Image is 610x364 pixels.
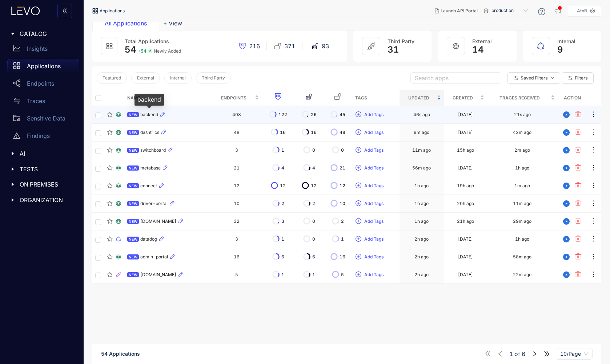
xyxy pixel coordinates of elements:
[140,183,157,188] span: connect
[414,272,429,277] div: 2h ago
[590,128,597,137] span: ellipsis
[364,130,384,135] span: Add Tags
[341,148,344,153] span: 0
[590,235,597,244] span: ellipsis
[364,183,384,188] span: Add Tags
[444,90,487,106] th: Created
[356,271,361,278] span: plus-circle
[27,45,48,52] p: Insights
[472,45,484,55] span: 14
[590,111,597,119] span: ellipsis
[355,251,384,263] button: plus-circleAdd Tags
[278,112,287,117] span: 122
[20,150,73,157] span: AI
[127,219,139,224] span: NEW
[414,130,429,135] div: 9m ago
[561,218,572,225] span: play-circle
[413,112,430,117] div: 46s ago
[312,165,315,171] span: 4
[355,109,384,120] button: plus-circleAdd Tags
[458,254,473,259] div: [DATE]
[107,165,113,171] span: star
[10,31,15,36] span: caret-right
[590,164,597,172] span: ellipsis
[124,90,211,106] th: Name
[211,195,261,213] td: 10
[364,165,384,171] span: Add Tags
[211,213,261,230] td: 32
[590,146,597,155] span: ellipsis
[27,63,61,69] p: Applications
[100,8,125,13] span: Applications
[590,162,598,174] button: ellipsis
[561,109,572,120] button: play-circle
[4,177,79,192] div: ON PREMISES
[211,106,261,124] td: 408
[340,254,345,259] span: 16
[211,248,261,266] td: 16
[311,112,317,117] span: 26
[135,94,164,106] div: backend
[340,201,345,206] span: 10
[140,130,159,135] span: dashtrics
[561,271,572,278] span: play-circle
[137,75,154,81] span: External
[412,148,431,153] div: 11m ago
[127,201,139,206] span: NEW
[281,254,284,259] span: 6
[356,218,361,225] span: plus-circle
[447,94,479,102] span: Created
[140,254,168,259] span: admin-portal
[590,251,598,263] button: ellipsis
[280,183,286,188] span: 12
[125,44,136,55] span: 54
[364,219,384,224] span: Add Tags
[107,130,113,135] span: star
[10,197,15,203] span: caret-right
[10,167,15,172] span: caret-right
[340,183,345,188] span: 12
[131,72,160,84] button: External
[487,90,558,106] th: Traces Received
[441,8,478,13] span: Launch API Portal
[590,217,597,226] span: ellipsis
[561,251,572,263] button: play-circle
[140,165,161,171] span: metabase
[280,130,286,135] span: 16
[414,201,429,206] div: 1h ago
[364,254,384,259] span: Add Tags
[561,165,572,171] span: play-circle
[127,237,139,242] span: NEW
[103,75,121,81] span: Featured
[140,237,157,242] span: datadog
[127,254,139,259] span: NEW
[281,272,284,277] span: 1
[561,269,572,281] button: play-circle
[211,266,261,284] td: 5
[561,236,572,242] span: play-circle
[356,147,361,154] span: plus-circle
[127,272,139,277] span: NEW
[312,201,315,206] span: 2
[575,75,588,81] span: Filters
[340,165,345,171] span: 21
[13,97,20,105] span: swap
[352,90,400,106] th: Tags
[457,148,474,153] div: 15h ago
[107,254,113,260] span: star
[20,197,73,203] span: ORGANIZATION
[458,165,473,171] div: [DATE]
[284,43,295,49] span: 371
[27,115,65,122] p: Sensitive Data
[312,254,315,259] span: 6
[458,112,473,117] div: [DATE]
[514,112,531,117] div: 21s ago
[557,45,563,55] span: 9
[509,351,513,357] span: 1
[125,38,169,44] span: Total Applications
[281,165,284,171] span: 4
[356,129,361,136] span: plus-circle
[543,351,550,357] span: double-right
[458,130,473,135] div: [DATE]
[514,148,530,153] div: 2m ago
